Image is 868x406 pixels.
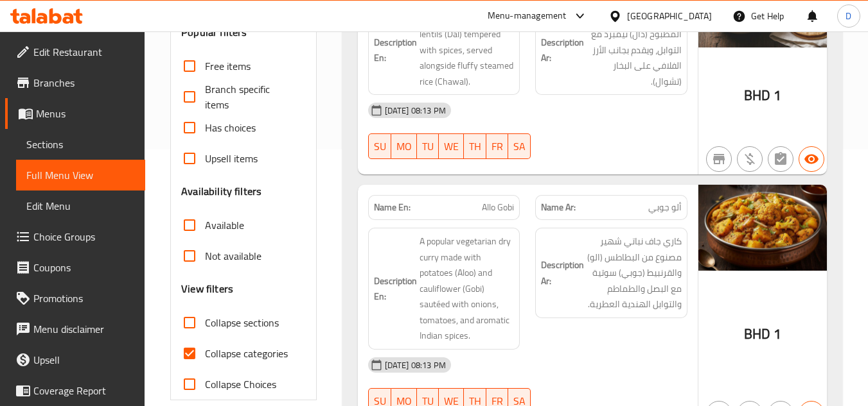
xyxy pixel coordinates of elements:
[205,217,244,233] span: Available
[488,8,567,24] div: Menu-management
[33,44,135,60] span: Edit Restaurant
[541,201,576,214] strong: Name Ar:
[846,9,851,23] span: D
[587,11,682,90] span: يتكون من العدس المطبوخ (دال) تيمبرد مع التوابل، ويقدم بجانب الأرز الفلافي على البخار (تشوال).
[5,344,145,375] a: Upsell
[5,37,145,67] a: Edit Restaurant
[422,137,434,156] span: TU
[16,190,145,221] a: Edit Menu
[33,260,135,275] span: Coupons
[33,321,135,337] span: Menu disclaimer
[33,291,135,306] span: Promotions
[5,252,145,283] a: Coupons
[205,315,279,330] span: Collapse sections
[482,201,514,214] span: Allo Gobi
[391,133,417,159] button: MO
[181,184,261,199] h3: Availability filters
[420,11,515,90] span: consisting of cooked lentils (Dal) tempered with spices, served alongside fluffy steamed rice (Ch...
[541,257,584,289] strong: Description Ar:
[768,146,793,172] button: Not has choices
[492,137,503,156] span: FR
[439,133,464,159] button: WE
[444,137,459,156] span: WE
[541,35,584,66] strong: Description Ar:
[33,75,135,90] span: Branches
[5,314,145,344] a: Menu disclaimer
[26,198,135,214] span: Edit Menu
[799,146,824,172] button: Available
[648,201,682,214] span: ألو جوبي
[469,137,481,156] span: TH
[5,221,145,252] a: Choice Groups
[420,233,515,344] span: A popular vegetarian dry curry made with potatoes (Aloo) and cauliflower (Gobi) sautéed with onio...
[5,283,145,314] a: Promotions
[464,133,486,159] button: TH
[5,98,145,129] a: Menus
[486,133,508,159] button: FR
[205,248,261,264] span: Not available
[205,81,295,112] span: Branch specific items
[181,282,233,296] h3: View filters
[374,201,411,214] strong: Name En:
[5,375,145,406] a: Coverage Report
[380,105,451,117] span: [DATE] 08:13 PM
[774,83,781,108] span: 1
[513,137,526,156] span: SA
[368,133,391,159] button: SU
[417,133,439,159] button: TU
[5,67,145,98] a: Branches
[205,346,288,361] span: Collapse categories
[737,146,763,172] button: Purchased item
[33,352,135,368] span: Upsell
[374,35,417,66] strong: Description En:
[26,137,135,152] span: Sections
[16,160,145,190] a: Full Menu View
[181,25,305,40] h3: Popular filters
[587,233,682,312] span: كاري جاف نباتي شهير مصنوع من البطاطس (الو) والقرنبيط (جوبي) سوتية مع البصل والطماطم والتوابل الهن...
[744,321,770,346] span: BHD
[16,129,145,160] a: Sections
[627,9,712,23] div: [GEOGRAPHIC_DATA]
[205,151,258,166] span: Upsell items
[508,133,531,159] button: SA
[205,376,276,392] span: Collapse Choices
[374,273,417,305] strong: Description En:
[36,106,135,121] span: Menus
[205,120,256,135] span: Has choices
[396,137,412,156] span: MO
[706,146,732,172] button: Not branch specific item
[33,229,135,244] span: Choice Groups
[380,359,451,371] span: [DATE] 08:13 PM
[205,58,251,74] span: Free items
[374,137,386,156] span: SU
[26,167,135,183] span: Full Menu View
[33,383,135,398] span: Coverage Report
[744,83,770,108] span: BHD
[774,321,781,346] span: 1
[698,185,827,270] img: Allo_Gobi638959313487354108.jpg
